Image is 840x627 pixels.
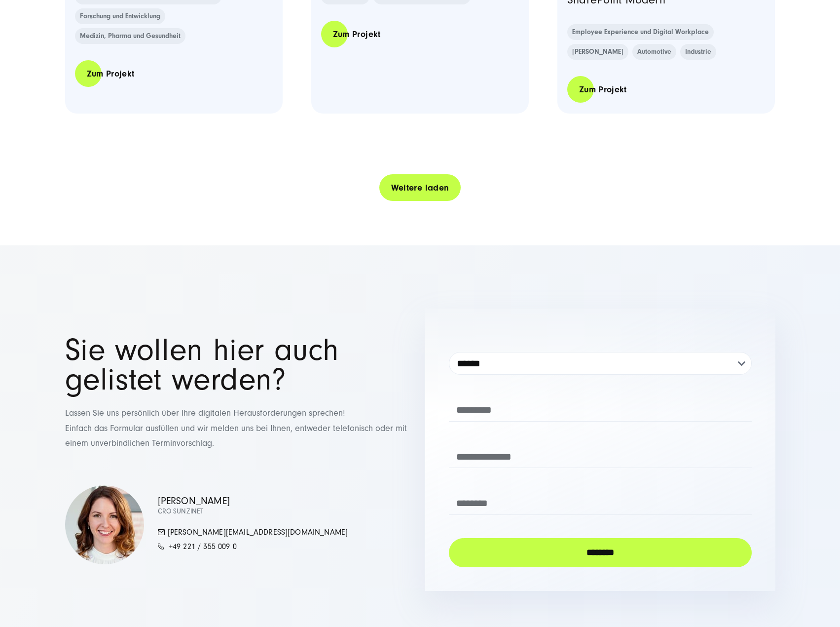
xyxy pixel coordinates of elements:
span: +49 221 / 355 009 0 [169,542,237,551]
a: Industrie [680,44,716,60]
a: Employee Experience und Digital Workplace [567,24,714,40]
p: CRO SUNZINET [158,507,348,517]
a: [PERSON_NAME] [567,44,628,60]
a: Zum Projekt [75,60,146,88]
a: Automotive [632,44,676,60]
div: Lassen Sie uns persönlich über Ihre digitalen Herausforderungen sprechen! Einfach das Formular au... [65,335,415,451]
a: Forschung und Entwicklung [75,8,165,24]
p: [PERSON_NAME] [158,496,348,507]
a: [PERSON_NAME][EMAIL_ADDRESS][DOMAIN_NAME] [158,528,348,537]
h1: Sie wollen hier auch gelistet werden? [65,335,415,395]
a: Medizin, Pharma und Gesundheit [75,28,185,44]
img: csm_Simona-Mayer-570x570 [65,485,144,564]
a: Zum Projekt [321,20,393,48]
a: Zum Projekt [567,76,639,104]
a: Weitere laden [379,174,461,202]
a: +49 221 / 355 009 0 [158,542,237,551]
